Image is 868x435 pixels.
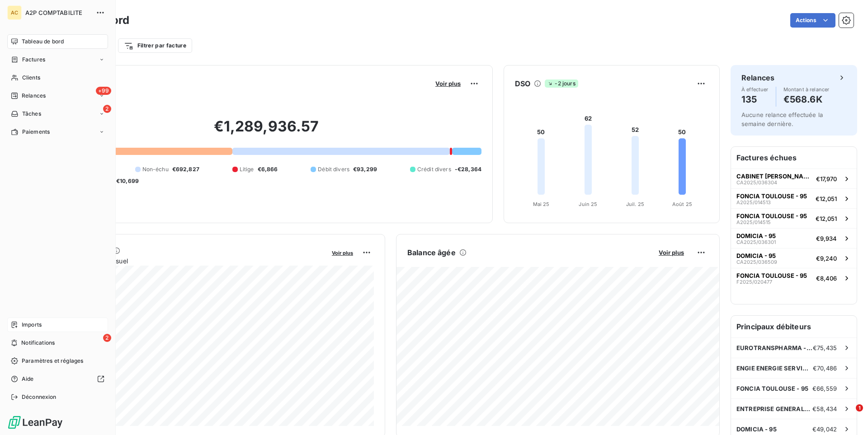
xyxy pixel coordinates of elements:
span: Montant à relancer [783,87,830,92]
span: A2025/014513 [736,200,771,205]
span: Notifications [21,339,55,347]
span: Tableau de bord [22,37,64,46]
h2: €1,289,936.57 [51,117,481,145]
button: Actions [790,13,835,28]
a: Paiements [7,125,108,139]
h6: Principaux débiteurs [731,316,857,337]
span: A2P COMPTABILITE [25,9,90,16]
span: Crédit divers [417,165,451,173]
h6: Relances [741,72,774,83]
span: Paiements [22,128,50,136]
span: FONCIA TOULOUSE - 95 [736,385,808,392]
span: F2025/020477 [736,279,772,285]
a: 2Tâches [7,107,108,121]
span: 2 [103,334,111,342]
span: Factures [22,56,45,64]
h6: DSO [515,78,530,89]
a: Aide [7,372,108,386]
span: €93,299 [353,165,377,173]
h4: €568.6K [783,92,830,107]
span: €66,559 [812,385,837,392]
span: FONCIA TOULOUSE - 95 [736,192,807,200]
span: Imports [22,321,42,329]
span: €8,406 [816,275,837,282]
a: Clients [7,70,108,85]
span: €75,435 [813,344,837,351]
tspan: Août 25 [672,201,692,207]
span: Clients [22,74,40,82]
button: DOMICIA - 95CA2025/036509€9,240 [731,248,857,268]
span: -€10,699 [113,177,139,185]
span: A2025/014515 [736,220,771,225]
span: Voir plus [659,249,684,256]
h6: Factures échues [731,147,857,168]
span: EUROTRANSPHARMA - 96 [736,344,813,351]
a: Imports [7,318,108,332]
span: Voir plus [332,250,353,256]
img: Logo LeanPay [7,415,63,430]
button: FONCIA TOULOUSE - 95A2025/014513€12,051 [731,188,857,208]
button: FONCIA TOULOUSE - 95F2025/020477€8,406 [731,268,857,288]
a: Tableau de bord [7,34,108,49]
span: CABINET [PERSON_NAME] - 95 [736,173,812,180]
tspan: Juil. 25 [626,201,644,207]
span: €9,240 [816,255,837,262]
button: Filtrer par facture [118,38,192,53]
span: À effectuer [741,87,769,92]
span: DOMICIA - 95 [736,252,776,259]
a: Factures [7,52,108,67]
a: +99Relances [7,89,108,103]
span: Aide [22,375,34,383]
span: €6,866 [258,165,278,173]
span: ENTREPRISE GENERALE ELECTRIQUE - 96 [736,405,812,412]
span: DOMICIA - 95 [736,426,777,433]
span: Déconnexion [22,393,57,401]
span: -€28,364 [455,165,481,173]
h4: 135 [741,92,769,107]
a: Paramètres et réglages [7,354,108,368]
span: FONCIA TOULOUSE - 95 [736,212,807,220]
span: €12,051 [816,215,837,222]
button: Voir plus [329,248,356,257]
span: 2 [103,105,111,113]
span: 1 [856,404,863,412]
span: Relances [22,92,46,100]
span: Paramètres et réglages [22,357,83,365]
span: €70,486 [813,365,837,372]
button: CABINET [PERSON_NAME] - 95CA2025/036304€17,970 [731,168,857,188]
span: CA2025/036304 [736,180,777,185]
span: ENGIE ENERGIE SERVICES - 96 [736,365,813,372]
button: FONCIA TOULOUSE - 95A2025/014515€12,051 [731,208,857,228]
span: €9,934 [816,235,837,242]
span: €49,042 [812,426,837,433]
button: DOMICIA - 95CA2025/036301€9,934 [731,228,857,248]
span: Aucune relance effectuée la semaine dernière. [741,111,823,127]
iframe: Intercom live chat [837,404,859,426]
span: Débit divers [318,165,349,173]
span: €692,827 [172,165,199,173]
span: Non-échu [142,165,169,173]
span: €58,434 [812,405,837,412]
span: €17,970 [816,175,837,182]
span: CA2025/036509 [736,259,777,265]
span: Chiffre d'affaires mensuel [51,256,325,266]
span: -2 jours [545,80,578,88]
span: Voir plus [435,80,461,87]
button: Voir plus [656,248,687,257]
tspan: Juin 25 [579,201,597,207]
span: Litige [240,165,254,173]
h6: Balance âgée [407,247,456,258]
span: Tâches [22,110,41,118]
span: €12,051 [816,195,837,202]
span: CA2025/036301 [736,239,776,245]
span: DOMICIA - 95 [736,232,776,239]
tspan: Mai 25 [533,201,550,207]
button: Voir plus [433,80,463,88]
span: +99 [96,87,111,95]
div: AC [7,5,22,20]
span: FONCIA TOULOUSE - 95 [736,272,807,279]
